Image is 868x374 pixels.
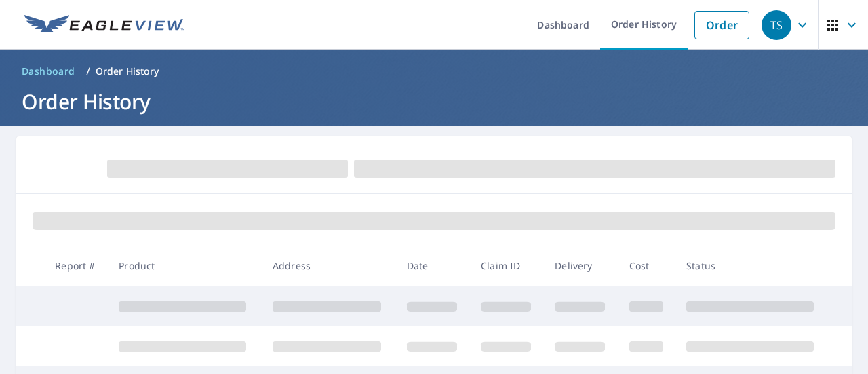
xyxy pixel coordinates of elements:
th: Status [675,246,829,286]
img: EV Logo [24,15,184,35]
nav: breadcrumb [16,60,852,82]
th: Product [108,246,262,286]
a: Order [694,11,749,39]
li: / [86,63,90,79]
p: Order History [96,64,159,78]
h1: Order History [16,88,852,115]
th: Claim ID [470,246,544,286]
div: TS [762,10,791,40]
span: Dashboard [22,64,75,78]
th: Cost [618,246,676,286]
th: Address [262,246,396,286]
th: Delivery [544,246,618,286]
th: Date [396,246,470,286]
th: Report # [44,246,108,286]
a: Dashboard [16,60,81,82]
